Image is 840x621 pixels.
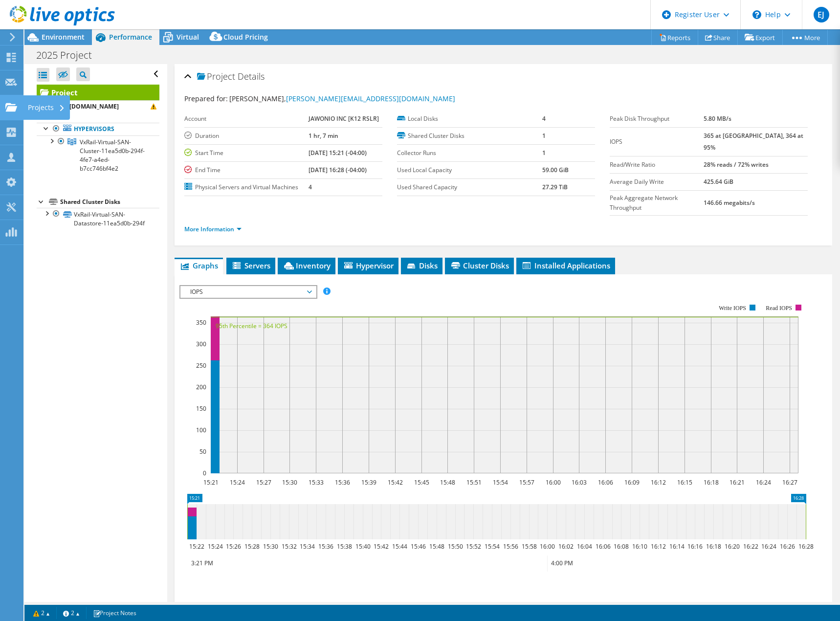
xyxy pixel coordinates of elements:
[309,149,367,157] b: [DATE] 15:21 (-04:00)
[387,478,402,487] text: 15:42
[632,542,647,551] text: 16:10
[197,72,235,82] span: Project
[610,160,704,170] label: Read/Write Ratio
[196,340,206,348] text: 300
[724,542,739,551] text: 16:20
[610,114,704,124] label: Peak Disk Throughput
[539,542,554,551] text: 16:00
[299,542,314,551] text: 15:34
[179,261,218,270] span: Graphs
[185,286,311,298] span: IOPS
[521,261,610,270] span: Installed Applications
[184,131,309,141] label: Duration
[334,478,350,487] text: 15:36
[558,542,573,551] text: 16:02
[37,100,159,113] a: [DOMAIN_NAME]
[410,542,425,551] text: 15:46
[196,426,206,434] text: 100
[184,225,242,233] a: More Information
[650,542,665,551] text: 16:12
[355,542,370,551] text: 15:40
[196,361,206,370] text: 250
[37,85,159,100] a: Project
[86,607,143,619] a: Project Notes
[542,132,546,140] b: 1
[397,148,542,158] label: Collector Runs
[650,478,665,487] text: 16:12
[624,478,639,487] text: 16:09
[779,542,795,551] text: 16:26
[440,478,455,487] text: 15:48
[782,478,797,487] text: 16:27
[704,177,733,186] b: 425.64 GiB
[207,542,222,551] text: 15:24
[32,50,107,61] h1: 2025 Project
[69,102,119,111] b: [DOMAIN_NAME]
[545,478,560,487] text: 16:00
[80,138,145,173] span: VxRail-Virtual-SAN-Cluster-11ea5d0b-294f-4fe7-a4ed-b7cc746bf4e2
[704,160,769,169] b: 28% reads / 72% writes
[542,149,546,157] b: 1
[397,131,542,141] label: Shared Cluster Disks
[719,305,746,311] text: Write IOPS
[704,132,803,152] b: 365 at [GEOGRAPHIC_DATA], 364 at 95%
[196,318,206,327] text: 350
[309,166,367,174] b: [DATE] 16:28 (-04:00)
[37,123,159,135] a: Hypervisors
[610,193,704,213] label: Peak Aggregate Network Throughput
[184,114,309,124] label: Account
[229,478,244,487] text: 15:24
[196,383,206,391] text: 200
[484,542,499,551] text: 15:54
[766,305,792,311] text: Read IOPS
[704,114,731,123] b: 5.80 MB/s
[521,542,536,551] text: 15:58
[231,261,270,270] span: Servers
[189,542,204,551] text: 15:22
[677,478,692,487] text: 16:15
[184,148,309,158] label: Start Time
[447,542,463,551] text: 15:50
[450,261,509,270] span: Cluster Disks
[56,607,87,619] a: 2
[466,478,481,487] text: 15:51
[336,542,352,551] text: 15:38
[361,478,376,487] text: 15:39
[755,478,771,487] text: 16:24
[492,478,508,487] text: 15:54
[703,478,718,487] text: 16:18
[397,165,542,175] label: Used Local Capacity
[37,208,159,229] a: VxRail-Virtual-SAN-Datastore-11ea5d0b-294f
[223,32,268,42] span: Cloud Pricing
[519,478,534,487] text: 15:57
[203,478,218,487] text: 15:21
[706,542,721,551] text: 16:18
[281,542,296,551] text: 15:32
[406,261,438,270] span: Disks
[318,542,333,551] text: 15:36
[177,32,199,42] span: Virtual
[542,114,546,123] b: 4
[23,95,70,120] div: Projects
[414,478,429,487] text: 15:45
[595,542,610,551] text: 16:06
[465,542,481,551] text: 15:52
[343,261,394,270] span: Hypervisor
[798,542,813,551] text: 16:28
[597,478,613,487] text: 16:06
[60,196,159,208] div: Shared Cluster Disks
[256,478,271,487] text: 15:27
[184,94,228,103] label: Prepared for:
[814,7,829,22] span: EJ
[542,166,569,174] b: 59.00 GiB
[704,199,755,207] b: 146.66 megabits/s
[196,404,206,413] text: 150
[199,447,206,456] text: 50
[309,114,379,123] b: JAWONIO INC [K12 RSLR]
[309,132,338,140] b: 1 hr, 7 min
[503,542,518,551] text: 15:56
[392,542,407,551] text: 15:44
[109,32,152,42] span: Performance
[229,94,455,103] span: [PERSON_NAME],
[613,542,628,551] text: 16:08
